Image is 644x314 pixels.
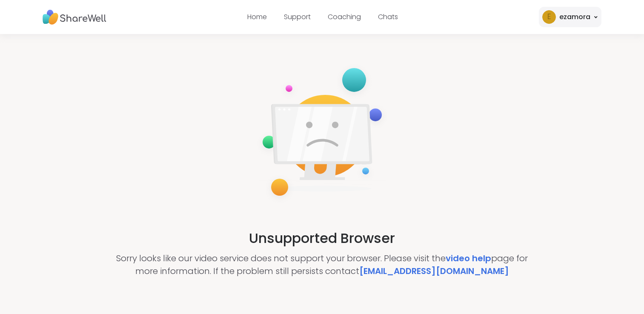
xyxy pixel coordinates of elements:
p: Sorry looks like our video service does not support your browser. Please visit the page for more ... [107,252,537,277]
a: Support [284,12,311,22]
div: ezamora [559,12,590,22]
a: [EMAIL_ADDRESS][DOMAIN_NAME] [359,265,509,277]
h2: Unsupported Browser [249,228,395,248]
img: ShareWell Nav Logo [43,6,106,29]
a: Home [247,12,267,22]
span: e [547,11,551,23]
a: Coaching [328,12,361,22]
a: Chats [378,12,398,22]
img: not-supported [256,63,389,204]
a: video help [446,252,491,264]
